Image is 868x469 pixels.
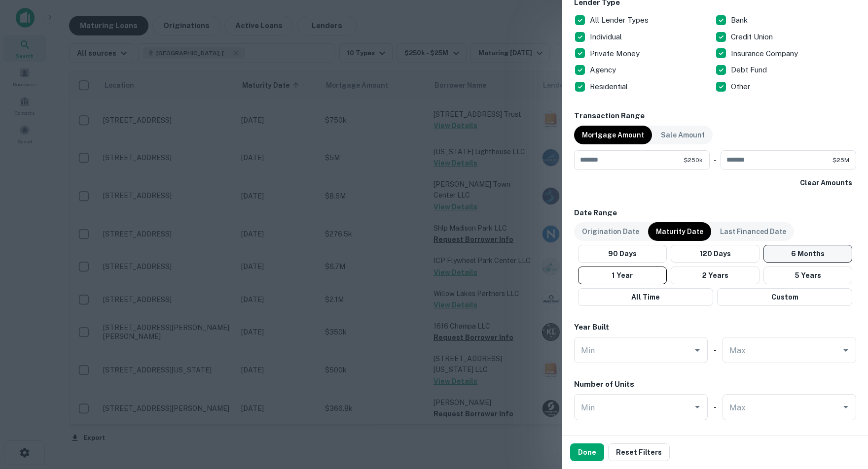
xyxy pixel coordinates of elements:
button: Custom [717,288,852,306]
span: $25M [832,156,849,165]
p: Bank [731,14,750,26]
p: Origination Date [582,226,639,237]
button: 120 Days [671,245,759,263]
h6: Date Range [574,207,856,219]
p: Private Money [590,48,642,60]
button: All Time [578,288,713,306]
button: Reset Filters [608,443,670,461]
button: Open [690,400,704,414]
p: Residential [590,81,630,93]
p: Mortgage Amount [582,130,644,140]
button: 90 Days [578,245,667,263]
h6: Transaction Range [574,110,856,122]
button: Clear Amounts [796,174,856,192]
p: Insurance Company [731,48,800,60]
h6: - [714,344,717,356]
button: 5 Years [763,267,852,284]
p: Sale Amount [661,130,705,140]
button: 2 Years [671,267,759,284]
div: - [714,150,717,170]
p: Individual [590,31,624,43]
p: Agency [590,64,618,76]
button: 1 Year [578,267,667,284]
p: All Lender Types [590,14,651,26]
p: Credit Union [731,31,775,43]
iframe: Chat Widget [819,390,868,437]
span: $250k [684,156,703,165]
button: Open [839,343,853,357]
h6: Number of Units [574,379,634,390]
h6: - [714,402,717,413]
h6: Year Built [574,322,609,333]
button: Done [570,443,604,461]
p: Maturity Date [656,226,703,237]
button: Open [690,343,704,357]
button: 6 Months [763,245,852,263]
p: Last Financed Date [720,226,786,237]
p: Other [731,81,752,93]
p: Debt Fund [731,64,769,76]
